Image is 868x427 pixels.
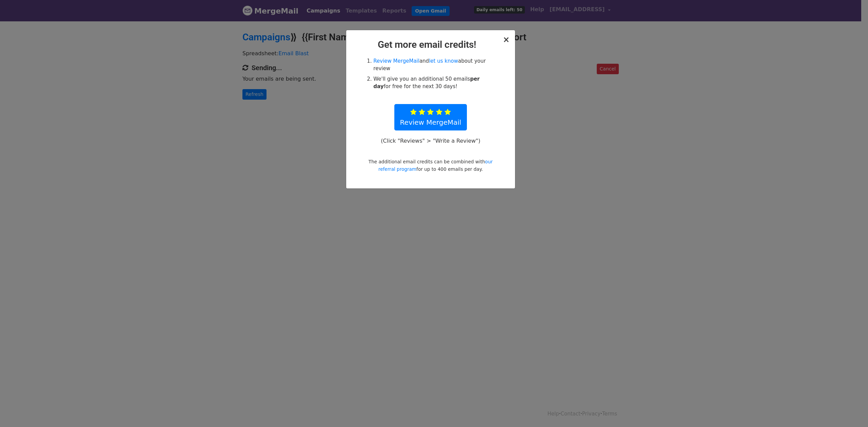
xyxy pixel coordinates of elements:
a: Review MergeMail [394,104,467,130]
a: let us know [429,58,458,64]
h2: Get more email credits! [352,39,510,50]
p: (Click "Reviews" > "Write a Review") [377,137,484,144]
li: We'll give you an additional 50 emails for free for the next 30 days! [373,75,495,90]
li: and about your review [373,57,495,73]
iframe: Chat Widget [834,394,868,427]
strong: per day [373,76,479,90]
a: our referral program [378,159,493,172]
span: × [503,35,510,44]
a: Review MergeMail [373,58,419,64]
small: The additional email credits can be combined with for up to 400 emails per day. [369,159,493,172]
button: Close [503,36,510,44]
